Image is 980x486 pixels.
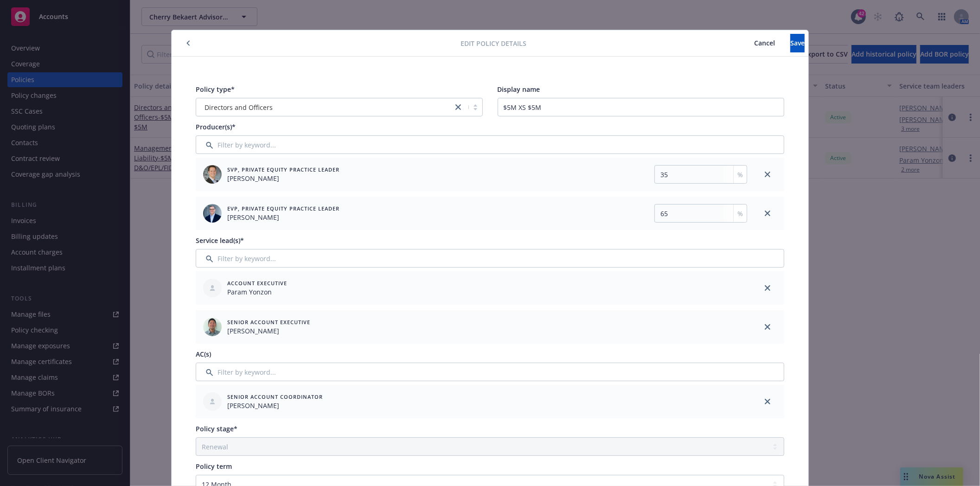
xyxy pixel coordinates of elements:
[762,321,773,333] a: close
[737,170,743,179] span: %
[739,34,790,52] button: Cancel
[762,169,773,180] a: close
[227,166,339,173] span: SVP, Private Equity Practice Leader
[227,326,310,336] span: [PERSON_NAME]
[227,393,323,401] span: Senior Account Coordinator
[196,236,244,245] span: Service lead(s)*
[196,424,237,433] span: Policy stage*
[227,401,323,410] span: [PERSON_NAME]
[498,85,540,94] span: Display name
[201,102,448,112] span: Directors and Officers
[196,462,232,471] span: Policy term
[196,122,236,131] span: Producer(s)*
[227,212,339,222] span: [PERSON_NAME]
[453,102,464,113] a: close
[762,208,773,219] a: close
[227,318,310,326] span: Senior Account Executive
[196,350,211,358] span: AC(s)
[196,249,784,268] input: Filter by keyword...
[203,165,222,184] img: employee photo
[227,173,339,183] span: [PERSON_NAME]
[737,209,743,218] span: %
[203,204,222,223] img: employee photo
[227,205,339,212] span: EVP, Private Equity Practice Leader
[227,287,287,297] span: Param Yonzon
[196,363,784,381] input: Filter by keyword...
[203,318,222,336] img: employee photo
[762,396,773,407] a: close
[205,102,273,112] span: Directors and Officers
[790,34,805,52] button: Save
[790,38,805,47] span: Save
[754,38,775,47] span: Cancel
[196,85,235,94] span: Policy type*
[762,282,773,294] a: close
[196,135,784,154] input: Filter by keyword...
[461,38,527,48] span: Edit policy details
[227,279,287,287] span: Account Executive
